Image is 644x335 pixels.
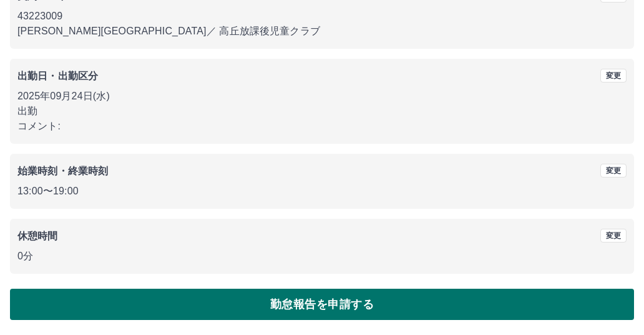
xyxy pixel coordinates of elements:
button: 変更 [600,164,627,177]
b: 始業時刻・終業時刻 [17,166,108,176]
button: 変更 [600,229,627,242]
button: 変更 [600,69,627,82]
p: 出勤 [17,104,627,119]
b: 出勤日・出勤区分 [17,71,98,81]
p: [PERSON_NAME][GEOGRAPHIC_DATA] ／ 高丘放課後児童クラブ [17,24,627,39]
b: 休憩時間 [17,231,58,241]
p: 13:00 〜 19:00 [17,184,627,199]
p: 43223009 [17,9,627,24]
p: 0分 [17,249,627,264]
p: コメント: [17,119,627,134]
button: 勤怠報告を申請する [10,289,634,320]
p: 2025年09月24日(水) [17,89,627,104]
